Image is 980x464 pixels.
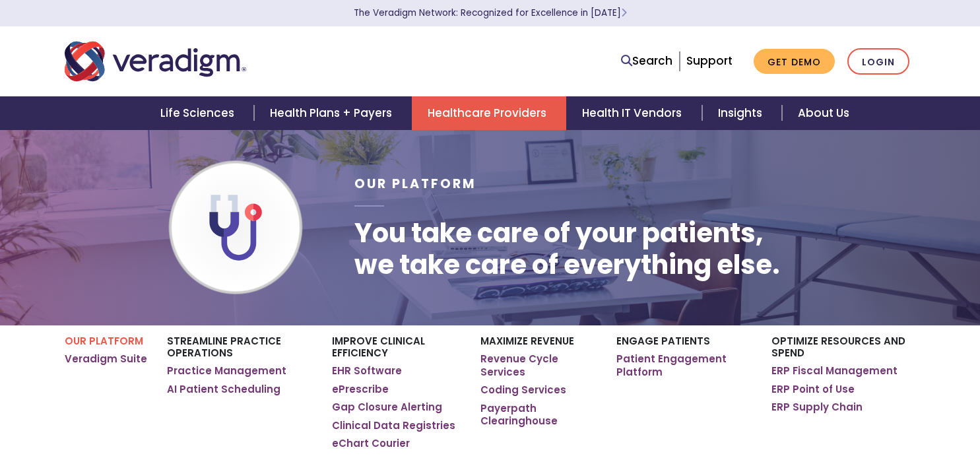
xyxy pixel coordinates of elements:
[566,96,702,130] a: Health IT Vendors
[254,96,412,130] a: Health Plans + Payers
[621,52,672,70] a: Search
[771,401,863,414] a: ERP Supply Chain
[771,383,855,396] a: ERP Point of Use
[480,352,596,378] a: Revenue Cycle Services
[782,96,865,130] a: About Us
[332,383,389,396] a: ePrescribe
[754,49,835,75] a: Get Demo
[167,364,286,378] a: Practice Management
[145,96,254,130] a: Life Sciences
[616,352,752,378] a: Patient Engagement Platform
[771,364,898,378] a: ERP Fiscal Management
[65,352,147,366] a: Veradigm Suite
[332,364,402,378] a: EHR Software
[65,40,246,83] img: Veradigm logo
[702,96,782,130] a: Insights
[354,7,627,19] a: The Veradigm Network: Recognized for Excellence in [DATE]Learn More
[332,437,410,450] a: eChart Courier
[332,419,455,432] a: Clinical Data Registries
[480,402,596,428] a: Payerpath Clearinghouse
[686,53,733,69] a: Support
[332,401,442,414] a: Gap Closure Alerting
[412,96,566,130] a: Healthcare Providers
[354,175,476,193] span: Our Platform
[847,48,909,75] a: Login
[621,7,627,19] span: Learn More
[354,217,780,281] h1: You take care of your patients, we take care of everything else.
[480,383,566,397] a: Coding Services
[167,383,280,396] a: AI Patient Scheduling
